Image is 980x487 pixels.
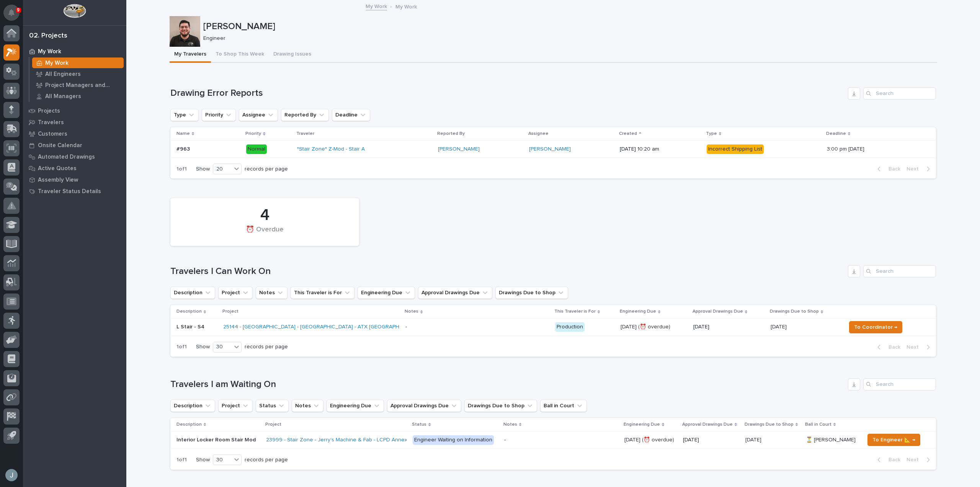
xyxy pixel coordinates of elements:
[871,344,903,351] button: Back
[707,144,764,154] div: Incorrect Shipping List
[884,344,900,351] span: Back
[23,162,126,174] a: Active Quotes
[619,130,637,138] p: Created
[183,226,346,242] div: ⏰ Overdue
[405,307,418,316] p: Notes
[621,324,687,330] p: [DATE] (⏰ overdue)
[17,7,20,13] p: 9
[256,400,289,412] button: Status
[170,109,199,121] button: Type
[170,88,845,99] h1: Drawing Error Reports
[23,139,126,151] a: Onsite Calendar
[176,307,202,316] p: Description
[872,435,915,444] span: To Engineer 📐 →
[693,324,764,330] p: [DATE]
[45,82,121,89] p: Project Managers and Engineers
[170,400,215,412] button: Description
[683,437,739,443] p: [DATE]
[23,105,126,116] a: Projects
[45,71,81,78] p: All Engineers
[170,287,215,299] button: Description
[45,60,69,67] p: My Work
[245,457,288,463] p: records per page
[170,266,845,277] h1: Travelers I Can Work On
[292,400,323,412] button: Notes
[196,457,210,463] p: Show
[387,400,461,412] button: Approval Drawings Due
[23,151,126,162] a: Automated Drawings
[218,400,253,412] button: Project
[903,456,936,463] button: Next
[826,130,846,138] p: Deadline
[246,144,267,154] div: Normal
[693,307,743,316] p: Approval Drawings Due
[223,324,422,330] a: 25144 - [GEOGRAPHIC_DATA] - [GEOGRAPHIC_DATA] - ATX [GEOGRAPHIC_DATA]
[38,119,64,126] p: Travelers
[413,435,494,445] div: Engineer Waiting on Information
[176,130,190,138] p: Name
[884,456,900,463] span: Back
[554,307,596,316] p: This Traveler is For
[29,80,126,90] a: Project Managers and Engineers
[745,435,763,443] p: [DATE]
[170,379,845,390] h1: Travelers I am Waiting On
[555,322,585,332] div: Production
[38,177,78,184] p: Assembly View
[906,456,923,463] span: Next
[245,344,288,350] p: records per page
[903,166,936,172] button: Next
[624,435,676,443] p: [DATE] (⏰ overdue)
[906,344,923,351] span: Next
[170,451,193,469] p: 1 of 1
[827,144,866,152] p: 3:00 pm [DATE]
[395,2,417,10] p: My Work
[38,165,77,172] p: Active Quotes
[29,91,126,102] a: All Managers
[38,188,101,195] p: Traveler Status Details
[528,130,549,138] p: Assignee
[495,287,568,299] button: Drawings Due to Shop
[176,420,202,429] p: Description
[196,344,210,350] p: Show
[38,48,61,55] p: My Work
[770,307,819,316] p: Drawings Due to Shop
[211,47,269,63] button: To Shop This Week
[624,420,660,429] p: Engineering Due
[620,307,656,316] p: Engineering Due
[281,109,329,121] button: Reported By
[438,146,480,152] a: [PERSON_NAME]
[45,93,81,100] p: All Managers
[170,47,211,63] button: My Travelers
[327,400,384,412] button: Engineering Due
[203,35,931,42] p: Engineer
[29,32,67,40] div: 02. Projects
[871,166,903,172] button: Back
[540,400,587,412] button: Ball in Court
[10,9,20,21] div: Notifications9
[437,130,465,138] p: Reported By
[38,154,95,161] p: Automated Drawings
[23,128,126,139] a: Customers
[849,321,902,333] button: To Coordinator →
[863,378,936,390] div: Search
[170,338,193,356] p: 1 of 1
[884,166,900,172] span: Back
[170,318,936,336] tr: L Stair - S425144 - [GEOGRAPHIC_DATA] - [GEOGRAPHIC_DATA] - ATX [GEOGRAPHIC_DATA] - Production[DA...
[202,109,236,121] button: Priority
[213,343,232,351] div: 30
[38,142,82,149] p: Onsite Calendar
[863,87,936,100] input: Search
[682,420,733,429] p: Approval Drawings Due
[503,420,517,429] p: Notes
[366,2,387,10] a: My Work
[23,174,126,185] a: Assembly View
[239,109,278,121] button: Assignee
[29,69,126,79] a: All Engineers
[170,160,193,179] p: 1 of 1
[412,420,426,429] p: Status
[269,47,316,63] button: Drawing Issues
[170,141,936,158] tr: #963#963 Normal*Stair Zone* Z-Mod - Stair A [PERSON_NAME] [PERSON_NAME] [DATE] 10:20 amIncorrect ...
[3,467,20,483] button: users-avatar
[771,322,788,330] p: [DATE]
